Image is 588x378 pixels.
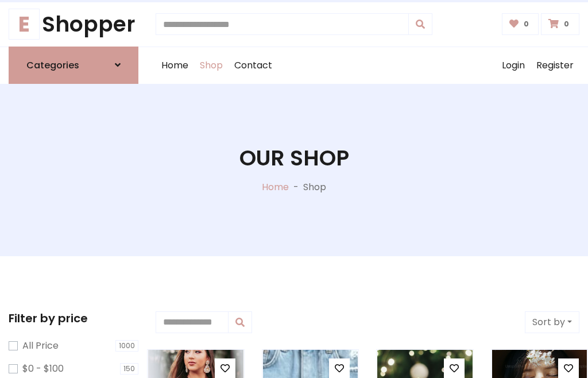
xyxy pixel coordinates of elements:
p: - [289,180,303,194]
p: Shop [303,180,326,194]
a: 0 [502,13,539,35]
span: 0 [521,19,532,29]
label: All Price [22,339,59,353]
h1: Our Shop [239,145,349,171]
a: EShopper [9,11,138,37]
span: 1000 [115,340,138,352]
a: Contact [229,47,278,84]
h5: Filter by price [9,311,138,325]
a: Home [262,180,289,194]
button: Sort by [525,311,579,333]
a: Categories [9,47,138,84]
a: Register [531,47,579,84]
a: Shop [194,47,229,84]
h1: Shopper [9,11,138,37]
a: Login [496,47,531,84]
a: 0 [541,13,579,35]
span: 150 [120,363,138,375]
span: E [9,9,40,40]
span: 0 [561,19,572,29]
label: $0 - $100 [22,362,64,376]
a: Home [156,47,194,84]
h6: Categories [26,60,79,71]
